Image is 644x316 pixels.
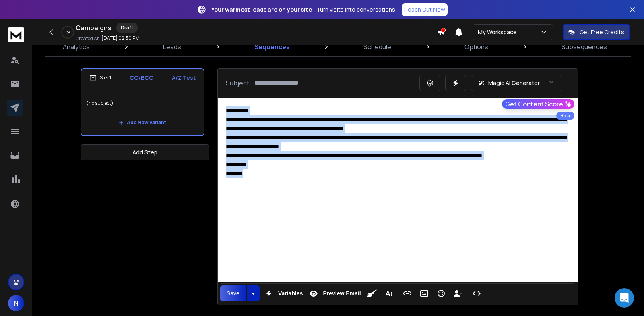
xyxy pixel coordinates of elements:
button: N [8,295,24,311]
button: Magic AI Generator [471,75,561,91]
p: Sequences [254,42,290,52]
p: CC/BCC [130,74,153,82]
p: Analytics [63,42,90,52]
li: Step1CC/BCCA/Z Test(no subject)Add New Variant [80,68,204,136]
p: A/Z Test [172,74,196,82]
p: Magic AI Generator [488,79,540,87]
p: Created At: [76,35,100,42]
div: Beta [556,112,574,120]
p: Options [464,42,488,52]
p: Get Free Credits [580,28,624,36]
p: My Workspace [478,28,520,36]
button: Preview Email [306,285,362,301]
div: Open Intercom Messenger [615,288,634,308]
h1: Campaigns [76,23,111,33]
button: Get Content Score [502,99,574,109]
button: Emoticons [433,285,449,301]
button: Insert Unsubscribe Link [450,285,466,301]
img: logo [8,27,24,42]
span: Preview Email [321,290,362,297]
p: [DATE] 02:30 PM [101,35,140,42]
button: Get Free Credits [563,24,630,40]
button: Variables [261,285,305,301]
a: Reach Out Now [402,3,448,16]
button: Insert Image (⌘P) [417,285,432,301]
a: Analytics [58,37,95,56]
a: Sequences [250,37,295,56]
a: Options [460,37,493,56]
p: Subsequences [561,42,607,52]
button: Add Step [80,144,209,160]
p: Reach Out Now [404,6,445,14]
a: Subsequences [557,37,612,56]
p: Schedule [363,42,391,52]
button: Save [220,285,246,301]
div: Draft [116,23,138,33]
button: Code View [469,285,484,301]
div: Step 1 [89,74,111,81]
span: Variables [277,290,305,297]
a: Schedule [359,37,396,56]
p: Leads [163,42,181,52]
p: (no subject) [86,92,199,114]
button: Add New Variant [112,114,173,131]
p: Subject: [226,78,251,88]
a: Leads [158,37,186,56]
strong: Your warmest leads are on your site [211,6,312,13]
p: 0 % [66,30,70,35]
p: – Turn visits into conversations [211,6,395,14]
